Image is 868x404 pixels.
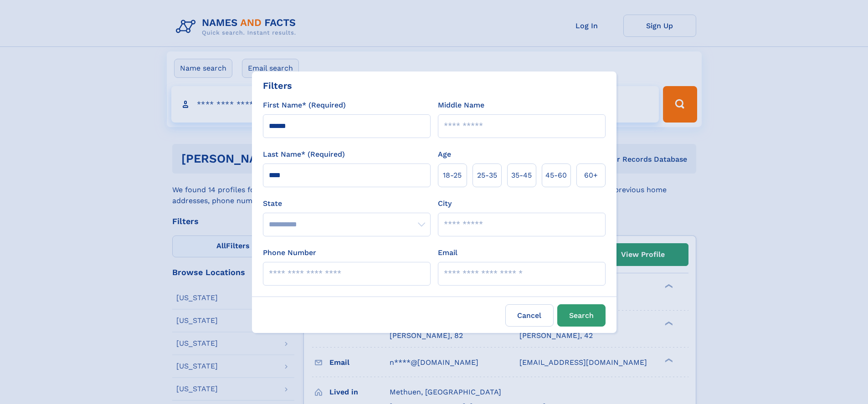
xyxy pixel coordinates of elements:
label: Cancel [505,304,554,327]
label: Middle Name [438,100,484,111]
label: City [438,198,452,209]
label: Phone Number [263,247,316,258]
label: First Name* (Required) [263,100,346,111]
label: Age [438,149,451,160]
span: 35‑45 [511,170,532,181]
label: State [263,198,431,209]
div: Filters [263,79,292,92]
label: Last Name* (Required) [263,149,345,160]
button: Search [557,304,606,327]
label: Email [438,247,457,258]
span: 25‑35 [477,170,497,181]
span: 45‑60 [545,170,567,181]
span: 60+ [584,170,598,181]
span: 18‑25 [443,170,462,181]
